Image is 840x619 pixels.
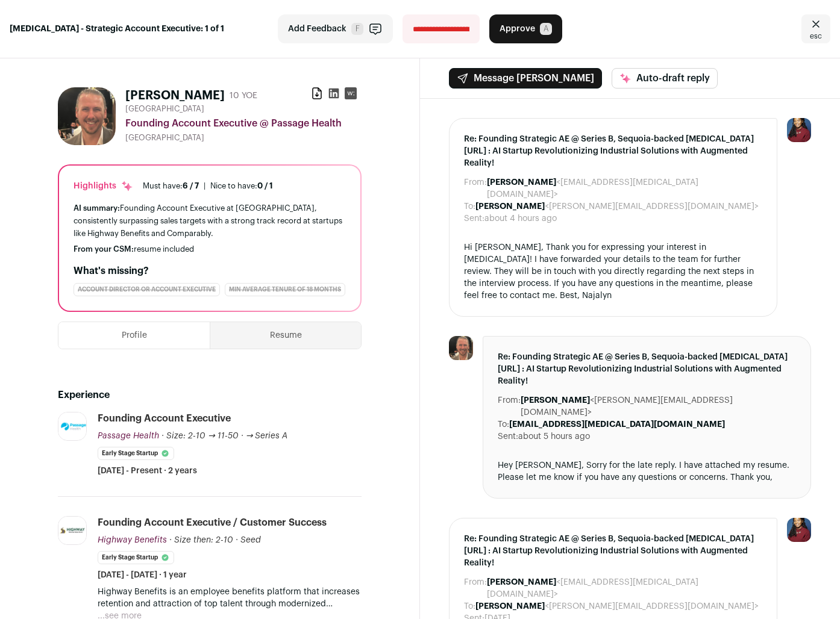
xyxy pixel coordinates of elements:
dd: <[EMAIL_ADDRESS][MEDICAL_DATA][DOMAIN_NAME]> [487,576,762,600]
div: Founding Account Executive [98,412,231,425]
div: Founding Account Executive / Customer Success [98,516,327,529]
span: From your CSM: [74,245,134,253]
button: Auto-draft reply [612,68,718,89]
h1: [PERSON_NAME] [125,87,225,104]
b: [EMAIL_ADDRESS][MEDICAL_DATA][DOMAIN_NAME] [509,420,725,429]
img: 10010497-medium_jpg [787,118,811,142]
span: [DATE] - Present · 2 years [98,465,197,477]
dd: about 4 hours ago [484,213,557,225]
div: Must have: [143,181,199,191]
dt: From: [498,394,521,418]
span: 0 / 1 [257,182,273,190]
span: AI summary: [74,204,120,212]
div: min average tenure of 18 months [225,283,345,296]
strong: [MEDICAL_DATA] - Strategic Account Executive: 1 of 1 [10,23,224,35]
button: Add Feedback F [278,14,393,43]
b: [PERSON_NAME] [521,396,590,405]
dd: about 5 hours ago [518,431,590,443]
dt: Sent: [464,213,484,225]
span: [DATE] - [DATE] · 1 year [98,569,187,581]
button: Approve A [489,14,562,43]
h2: What's missing? [74,264,346,278]
ul: | [143,181,273,191]
div: Nice to have: [210,181,273,191]
div: resume included [74,244,346,254]
button: Resume [210,322,361,349]
div: Founding Account Executive at [GEOGRAPHIC_DATA], consistently surpassing sales targets with a str... [74,202,346,240]
div: Hi [PERSON_NAME], Thank you for expressing your interest in [MEDICAL_DATA]! I have forwarded your... [464,241,762,302]
span: · [236,534,238,546]
div: 10 YOE [230,90,257,102]
button: Message [PERSON_NAME] [449,68,602,89]
dt: Sent: [498,431,518,443]
span: Seed [240,536,261,544]
div: Highlights [74,180,133,192]
img: 50a8edc3f2881b9bba3696daf937cf97737e7e173043981583f2b60a6082db3b.jpg [58,87,116,145]
span: Highway Benefits [98,536,167,544]
dd: <[PERSON_NAME][EMAIL_ADDRESS][DOMAIN_NAME]> [521,394,796,418]
img: 10010497-medium_jpg [787,518,811,542]
span: Re: Founding Strategic AE @ Series B, Sequoia-backed [MEDICAL_DATA][URL] : AI Startup Revolutioni... [464,133,762,169]
span: A [540,23,552,35]
b: [PERSON_NAME] [475,202,545,211]
img: 50a8edc3f2881b9bba3696daf937cf97737e7e173043981583f2b60a6082db3b.jpg [449,336,473,360]
dd: <[EMAIL_ADDRESS][MEDICAL_DATA][DOMAIN_NAME]> [487,176,762,201]
button: Profile [58,322,210,349]
b: [PERSON_NAME] [487,178,556,187]
div: Hey [PERSON_NAME], Sorry for the late reply. I have attached my resume. Please let me know if you... [498,459,796,484]
dt: From: [464,176,487,201]
div: Account Director or Account Executive [74,283,220,296]
dt: To: [464,600,475,612]
img: d30a4589c73eecfcde1944590e9d2f7233ce9d5cbc033ce002e99a947d399515.jpg [58,517,86,544]
div: [GEOGRAPHIC_DATA] [125,133,362,143]
li: Early Stage Startup [98,551,174,564]
span: · Size: 2-10 → 11-50 [161,432,239,440]
div: Founding Account Executive @ Passage Health [125,116,362,131]
span: Passage Health [98,432,159,440]
a: Close [801,14,830,43]
h2: Experience [58,388,362,402]
b: [PERSON_NAME] [487,578,556,586]
li: Early Stage Startup [98,447,174,460]
span: F [351,23,363,35]
dt: From: [464,576,487,600]
p: Highway Benefits is an employee benefits platform that increases retention and attraction of top ... [98,586,362,610]
span: Approve [500,23,535,35]
dd: <[PERSON_NAME][EMAIL_ADDRESS][DOMAIN_NAME]> [475,600,759,612]
dt: To: [498,418,509,431]
span: · Size then: 2-10 [169,536,233,544]
span: Add Feedback [288,23,346,35]
span: → Series A [246,432,288,440]
span: [GEOGRAPHIC_DATA] [125,104,204,114]
span: Re: Founding Strategic AE @ Series B, Sequoia-backed [MEDICAL_DATA][URL] : AI Startup Revolutioni... [498,351,796,387]
dd: <[PERSON_NAME][EMAIL_ADDRESS][DOMAIN_NAME]> [475,201,759,213]
span: esc [810,31,822,41]
b: [PERSON_NAME] [475,602,545,611]
span: 6 / 7 [183,182,199,190]
img: 1ab1321a90d28dbfa16f211d31f7c66fac2ca972466c6789c49196b97ca7d8ef.jpg [58,412,86,440]
span: Re: Founding Strategic AE @ Series B, Sequoia-backed [MEDICAL_DATA][URL] : AI Startup Revolutioni... [464,533,762,569]
dt: To: [464,201,475,213]
span: · [241,430,243,442]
